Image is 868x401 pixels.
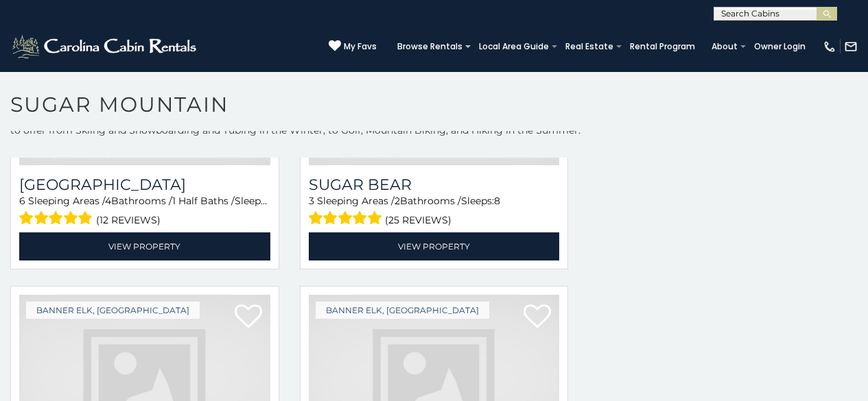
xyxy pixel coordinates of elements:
[309,194,560,229] div: Sleeping Areas / Bathrooms / Sleeps:
[309,232,560,260] a: View Property
[19,232,270,260] a: View Property
[10,33,200,60] img: White-1-2.png
[395,195,400,207] span: 2
[344,40,377,53] span: My Favs
[309,175,560,194] a: Sugar Bear
[559,37,620,56] a: Real Estate
[494,195,500,207] span: 8
[329,40,377,53] a: My Favs
[235,303,262,332] a: Add to favorites
[385,211,451,229] span: (25 reviews)
[19,194,270,229] div: Sleeping Areas / Bathrooms / Sleeps:
[823,40,836,53] img: phone-regular-white.png
[105,195,111,207] span: 4
[524,303,551,332] a: Add to favorites
[172,195,235,207] span: 1 Half Baths /
[705,37,744,56] a: About
[26,302,200,319] a: Banner Elk, [GEOGRAPHIC_DATA]
[844,40,858,53] img: mail-regular-white.png
[19,175,270,194] a: [GEOGRAPHIC_DATA]
[472,37,556,56] a: Local Area Guide
[268,195,277,207] span: 16
[747,37,812,56] a: Owner Login
[96,211,161,229] span: (12 reviews)
[19,195,25,207] span: 6
[623,37,702,56] a: Rental Program
[309,195,314,207] span: 3
[19,175,270,194] h3: Sugar Mountain Lodge
[390,37,469,56] a: Browse Rentals
[316,302,489,319] a: Banner Elk, [GEOGRAPHIC_DATA]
